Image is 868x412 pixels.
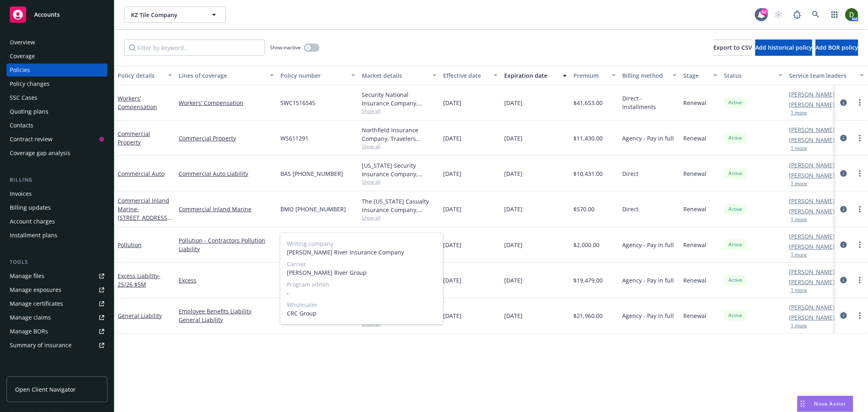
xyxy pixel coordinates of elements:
a: Account charges [7,215,107,228]
span: $10,431.00 [573,169,603,178]
a: [PERSON_NAME] [789,125,835,134]
span: CRC Group [287,309,437,318]
button: Policy details [114,66,175,85]
a: Commercial Auto Liability [179,169,274,178]
div: Stage [683,71,708,80]
button: Expiration date [501,66,570,85]
div: Manage certificates [10,297,63,310]
div: Invoices [10,187,32,200]
span: BAS [PHONE_NUMBER] [280,169,343,178]
a: Pollution [118,241,142,249]
a: [PERSON_NAME] [789,136,835,144]
button: Export to CSV [713,39,752,56]
a: circleInformation [839,311,848,320]
a: more [855,311,865,320]
a: General Liability [179,316,274,324]
span: $41,653.00 [573,99,603,107]
button: Lines of coverage [175,66,277,85]
a: more [855,98,865,107]
div: Installment plans [10,229,57,242]
div: Analytics hub [7,368,107,376]
div: Billing method [622,71,668,80]
a: Policy changes [7,77,107,90]
div: Coverage gap analysis [10,147,70,160]
span: Add historical policy [755,44,812,51]
button: 1 more [791,146,807,151]
div: Manage BORs [10,325,48,338]
span: WS611291 [280,134,308,142]
a: Quoting plans [7,105,107,118]
a: Manage exposures [7,283,107,296]
div: Market details [362,71,428,80]
a: more [855,204,865,214]
a: Excess Liability [118,272,160,288]
span: Renewal [683,169,706,178]
div: Lines of coverage [179,71,265,80]
a: [PERSON_NAME] [789,100,835,109]
div: Status [724,71,774,80]
a: Workers' Compensation [179,99,274,107]
a: [PERSON_NAME] [789,303,835,311]
span: Direct [622,205,638,213]
a: [PERSON_NAME] [789,90,835,99]
div: Manage exposures [10,283,61,296]
span: Active [727,312,743,319]
button: Nova Assist [797,396,853,412]
span: Renewal [683,134,706,142]
span: [DATE] [504,134,523,142]
button: 1 more [791,252,807,257]
button: 1 more [791,217,807,222]
span: [PERSON_NAME] River Group [287,269,437,277]
div: Overview [10,36,35,49]
span: Active [727,134,743,142]
div: Northfield Insurance Company, Travelers Insurance, RT Specialty Insurance Services, LLC (RSG Spec... [362,126,437,143]
a: Contacts [7,119,107,132]
div: Summary of insurance [10,339,72,352]
span: Active [727,99,743,106]
div: Policies [10,64,30,77]
span: [DATE] [504,99,523,107]
a: General Liability [118,312,162,320]
a: Pollution - Contractors Pollution Liability [179,236,274,253]
span: [DATE] [504,205,523,213]
button: Market details [359,66,440,85]
a: Commercial Auto [118,170,164,178]
span: $11,430.00 [573,134,603,142]
span: [DATE] [443,134,461,142]
input: Filter by keyword... [124,39,265,56]
div: Policy details [118,71,163,80]
span: Show all [362,107,437,114]
div: Account charges [10,215,55,228]
div: Policy number [280,71,346,80]
span: Renewal [683,241,706,249]
span: Agency - Pay in full [622,241,674,249]
div: Service team leaders [789,71,855,80]
button: Effective date [440,66,501,85]
span: Open Client Navigator [15,385,76,394]
a: more [855,169,865,178]
div: Drag to move [798,396,808,412]
span: SWC1516545 [280,99,315,107]
a: circleInformation [839,169,848,178]
button: 1 more [791,323,807,328]
span: Renewal [683,311,706,320]
div: SSC Cases [10,91,37,104]
a: more [855,275,865,285]
a: [PERSON_NAME] [789,171,835,180]
span: [DATE] [504,276,523,285]
span: Active [727,206,743,213]
a: [PERSON_NAME] [789,161,835,169]
a: circleInformation [839,98,848,107]
div: Expiration date [504,71,558,80]
span: $2,000.00 [573,241,599,249]
button: 1 more [791,181,807,186]
a: [PERSON_NAME] [789,278,835,286]
span: Program admin [287,281,437,289]
span: Add BOR policy [816,44,858,51]
span: Export to CSV [713,44,752,51]
div: Policy changes [10,77,50,90]
a: more [855,133,865,143]
div: Manage claims [10,311,51,324]
span: [DATE] [504,169,523,178]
